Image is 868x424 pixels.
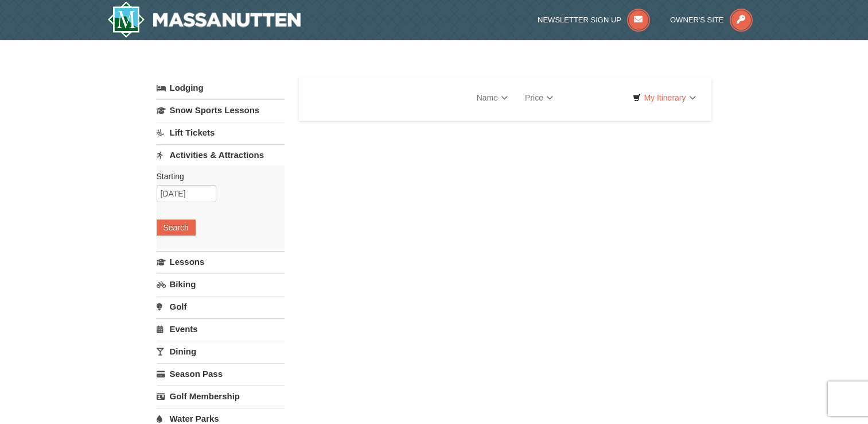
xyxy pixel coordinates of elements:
a: Owner's Site [670,16,753,24]
a: Lift Tickets [157,122,285,143]
a: Season Pass [157,363,285,384]
button: Search [157,219,196,236]
a: Lessons [157,251,285,272]
a: Price [516,86,562,109]
a: My Itinerary [625,89,703,106]
img: Massanutten Resort Logo [107,1,301,38]
span: Owner's Site [670,16,724,24]
a: Massanutten Resort [107,1,301,38]
a: Biking [157,273,285,295]
a: Name [468,86,516,109]
a: Activities & Attractions [157,144,285,165]
a: Events [157,318,285,340]
a: Newsletter Sign Up [538,16,650,24]
label: Starting [157,171,276,182]
a: Snow Sports Lessons [157,99,285,121]
a: Lodging [157,78,285,98]
a: Dining [157,341,285,362]
a: Golf Membership [157,386,285,407]
span: Newsletter Sign Up [538,16,621,24]
a: Golf [157,296,285,317]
